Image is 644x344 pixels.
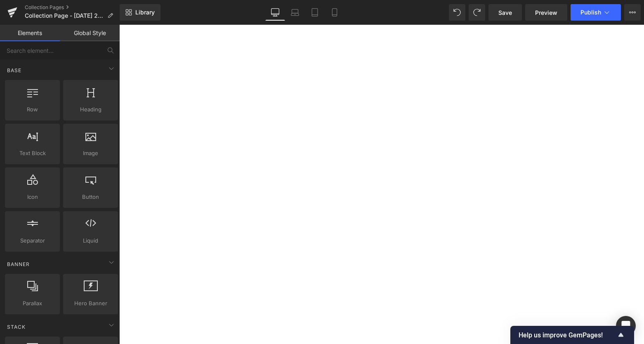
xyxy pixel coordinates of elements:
a: Collection Pages [25,4,120,11]
a: Tablet [305,4,325,21]
a: Desktop [265,4,285,21]
span: Image [66,149,116,158]
span: Preview [535,8,557,17]
span: Liquid [66,236,116,245]
button: Undo [449,4,465,21]
span: Library [135,9,155,16]
span: Publish [580,9,601,16]
a: Preview [525,4,567,21]
span: Collection Page - [DATE] 21:14:43 [25,12,104,19]
span: Row [7,105,57,114]
span: Button [66,193,116,201]
span: Icon [7,193,57,201]
div: Open Intercom Messenger [616,316,636,336]
a: Global Style [60,25,120,41]
span: Text Block [7,149,57,158]
button: More [624,4,641,21]
span: Heading [66,105,116,114]
button: Show survey - Help us improve GemPages! [519,330,626,340]
a: Mobile [325,4,344,21]
span: Base [6,66,22,74]
a: New Library [120,4,160,21]
span: Save [498,8,512,17]
span: Stack [6,323,26,331]
span: Parallax [7,299,57,308]
button: Publish [571,4,621,21]
span: Banner [6,260,31,268]
button: Redo [469,4,485,21]
span: Hero Banner [66,299,116,308]
span: Separator [7,236,57,245]
span: Help us improve GemPages! [519,331,616,339]
a: Laptop [285,4,305,21]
